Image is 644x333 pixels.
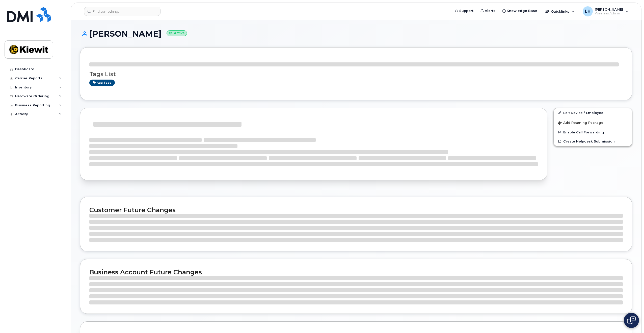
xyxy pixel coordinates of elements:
h1: [PERSON_NAME] [80,29,632,38]
small: Active [167,30,187,36]
span: Enable Call Forwarding [563,130,604,134]
a: Create Helpdesk Submission [554,137,632,146]
button: Add Roaming Package [554,117,632,128]
img: Open chat [627,316,636,324]
span: Add Roaming Package [558,121,603,126]
button: Enable Call Forwarding [554,128,632,137]
h2: Customer Future Changes [89,206,623,214]
a: Edit Device / Employee [554,108,632,117]
h3: Tags List [89,71,623,77]
a: Add tags [89,80,115,86]
h2: Business Account Future Changes [89,268,623,276]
